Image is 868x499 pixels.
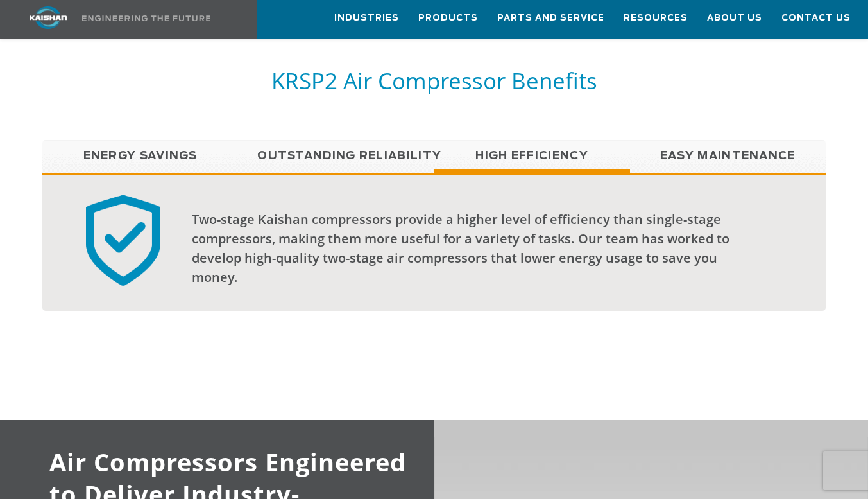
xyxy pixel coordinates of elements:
[334,1,399,35] a: Industries
[781,11,851,26] span: Contact Us
[630,140,826,172] a: Easy Maintenance
[42,140,238,172] a: Energy Savings
[418,11,478,26] span: Products
[497,11,604,26] span: Parts and Service
[42,66,826,95] h5: KRSP2 Air Compressor Benefits
[334,11,399,26] span: Industries
[707,1,762,35] a: About Us
[42,173,826,311] div: High Efficiency
[82,15,210,21] img: Engineering the future
[781,1,851,35] a: Contact Us
[418,1,478,35] a: Products
[192,210,760,287] div: Two-stage Kaishan compressors provide a higher level of efficiency than single-stage compressors,...
[624,11,688,26] span: Resources
[497,1,604,35] a: Parts and Service
[707,11,762,26] span: About Us
[434,140,629,172] a: High Efficiency
[73,194,173,286] img: reliable badge
[238,140,434,172] a: Outstanding Reliability
[624,1,688,35] a: Resources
